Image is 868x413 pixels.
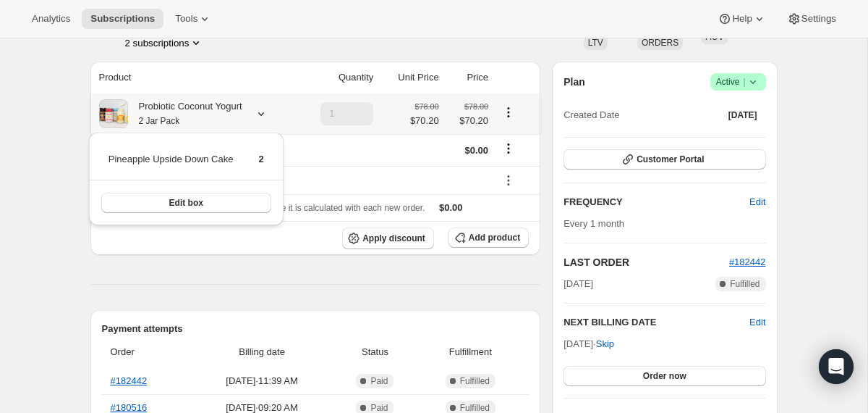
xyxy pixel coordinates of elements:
span: Subscriptions [90,13,155,25]
span: Fulfilled [460,375,490,387]
button: Help [709,9,775,29]
h2: NEXT BILLING DATE [563,315,749,330]
button: Analytics [23,9,79,29]
h2: Payment attempts [102,322,529,336]
span: Analytics [32,13,70,25]
th: Product [90,62,297,93]
button: Edit [749,315,765,330]
span: Billing date [195,345,330,359]
button: Product actions [125,36,204,50]
div: Open Intercom Messenger [819,349,854,384]
span: [DATE] · 11:39 AM [195,374,330,388]
span: $70.20 [448,114,488,128]
span: [DATE] [563,277,593,291]
span: 2 [258,154,263,164]
h2: FREQUENCY [563,195,749,209]
span: Customer Portal [637,154,704,165]
button: #182442 [729,255,766,270]
a: #182442 [729,256,766,267]
span: Settings [801,13,836,25]
button: Tools [166,9,221,29]
button: Apply discount [342,228,434,249]
span: Status [338,345,412,359]
button: Customer Portal [563,149,765,170]
div: CassieMunoz - 6 instances left [99,173,489,188]
button: [DATE] [720,105,766,125]
span: Add product [469,232,520,243]
a: #182442 [111,375,148,386]
button: Order now [563,366,765,386]
th: Quantity [297,62,378,93]
button: Subscriptions [82,9,163,29]
span: Fulfilled [730,278,759,290]
button: Product actions [497,104,520,120]
span: | [743,76,745,88]
span: Every 1 month [563,218,624,229]
a: #180516 [111,402,148,413]
small: 2 Jar Pack [139,116,180,126]
span: LTV [588,38,603,48]
span: Apply discount [362,233,425,244]
small: $78.00 [464,102,488,111]
h2: LAST ORDER [563,255,729,270]
span: Created Date [563,108,619,122]
div: Probiotic Coconut Yogurt [128,99,242,128]
span: Active [716,75,760,89]
th: Unit Price [378,62,443,93]
button: Shipping actions [497,141,520,157]
span: Order now [643,370,686,382]
th: Order [102,336,190,368]
button: Skip [587,333,623,356]
button: Edit box [101,193,271,213]
h2: Plan [563,75,585,89]
span: [DATE] [728,109,757,121]
span: Help [732,13,752,25]
span: Fulfillment [421,345,521,359]
th: Price [443,62,493,93]
span: $0.00 [439,202,463,213]
span: Tools [175,13,197,25]
span: $0.00 [464,145,488,156]
span: ORDERS [642,38,678,48]
img: product img [99,99,128,128]
button: Edit [741,191,774,214]
button: Add product [448,228,529,248]
span: Skip [596,337,614,351]
span: Edit [749,195,765,209]
button: Settings [778,9,845,29]
span: Edit box [169,197,203,209]
small: $78.00 [415,102,439,111]
span: Paid [370,375,388,387]
span: [DATE] · [563,338,614,349]
td: Pineapple Upside Down Cake [108,151,234,178]
span: $70.20 [410,114,439,128]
